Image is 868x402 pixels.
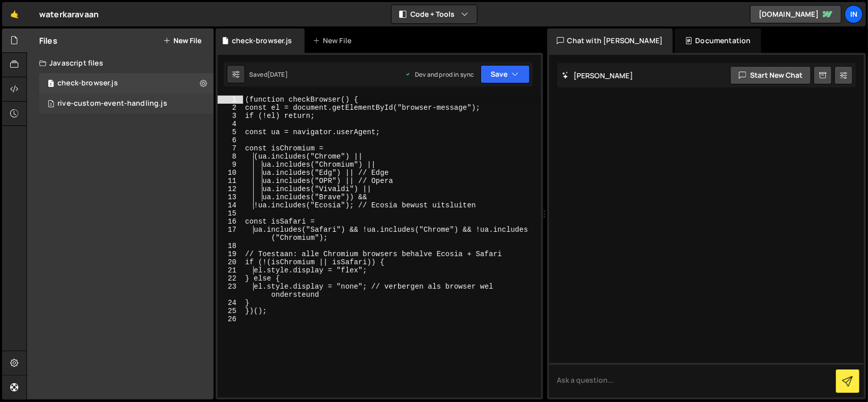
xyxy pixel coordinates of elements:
[218,96,243,104] div: 1
[218,104,243,112] div: 2
[249,70,288,79] div: Saved
[218,299,243,307] div: 24
[392,5,477,23] button: Code + Tools
[39,94,214,114] div: 13948/35491.js
[218,258,243,266] div: 20
[218,218,243,226] div: 16
[218,274,243,283] div: 22
[675,28,761,53] div: Documentation
[48,101,54,109] span: 2
[27,53,214,73] div: Javascript files
[163,37,201,45] button: New File
[218,161,243,169] div: 9
[218,209,243,218] div: 15
[481,65,530,83] button: Save
[218,177,243,185] div: 11
[48,80,54,88] span: 1
[218,242,243,250] div: 18
[547,28,673,53] div: Chat with [PERSON_NAME]
[218,136,243,144] div: 6
[218,144,243,152] div: 7
[218,201,243,209] div: 14
[218,266,243,274] div: 21
[218,307,243,315] div: 25
[218,169,243,177] div: 10
[57,79,118,88] div: check-browser.js
[39,73,214,94] div: 13948/47340.js
[405,70,474,79] div: Dev and prod in sync
[218,193,243,201] div: 13
[232,36,292,46] div: check-browser.js
[218,283,243,299] div: 23
[218,120,243,128] div: 4
[313,36,355,46] div: New File
[57,99,167,108] div: rive-custom-event-handling.js
[39,35,57,46] h2: Files
[267,70,288,79] div: [DATE]
[218,315,243,323] div: 26
[218,112,243,120] div: 3
[218,185,243,193] div: 12
[2,2,27,26] a: 🤙
[218,250,243,258] div: 19
[845,5,863,23] a: In
[562,71,633,80] h2: [PERSON_NAME]
[730,66,811,84] button: Start new chat
[218,152,243,161] div: 8
[39,8,99,20] div: waterkaravaan
[218,226,243,242] div: 17
[218,128,243,136] div: 5
[750,5,842,23] a: [DOMAIN_NAME]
